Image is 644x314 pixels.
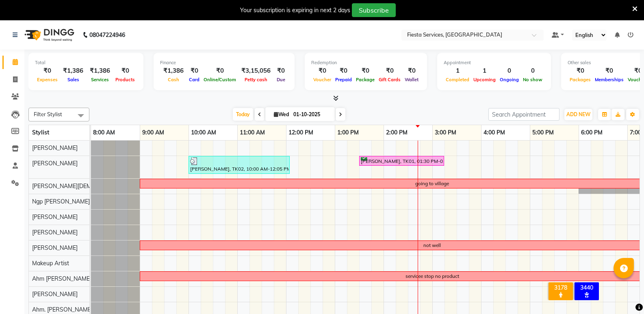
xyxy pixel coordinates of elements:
[354,66,377,76] div: ₹0
[240,6,350,15] div: Your subscription is expiring in next 2 days
[335,127,361,139] a: 1:00 PM
[521,66,544,76] div: 0
[35,77,60,82] span: Expenses
[160,59,288,66] div: Finance
[568,66,593,76] div: ₹0
[352,3,396,17] button: Subscribe
[403,77,421,82] span: Wallet
[498,66,521,76] div: 0
[91,127,117,139] a: 8:00 AM
[403,66,421,76] div: ₹0
[471,66,498,76] div: 1
[488,108,559,121] input: Search Appointment
[521,77,544,82] span: No show
[423,242,441,249] div: not well
[189,157,289,173] div: [PERSON_NAME], TK02, 10:00 AM-12:05 PM, Waxing-Wax Regular Full Legs,Waxing-Wax Regular Full Hand...
[32,144,78,152] span: [PERSON_NAME]
[89,77,111,82] span: Services
[415,180,449,187] div: going to village
[32,260,69,267] span: Makeup Artist
[65,77,81,82] span: Sales
[354,77,377,82] span: Package
[444,66,471,76] div: 1
[384,127,410,139] a: 2:00 PM
[113,66,137,76] div: ₹0
[564,109,592,120] button: ADD NEW
[32,229,78,236] span: [PERSON_NAME]
[166,77,181,82] span: Cash
[187,77,202,82] span: Card
[275,77,287,82] span: Due
[202,66,238,76] div: ₹0
[311,59,421,66] div: Redemption
[32,275,91,282] span: Ahm [PERSON_NAME]
[32,160,78,167] span: [PERSON_NAME]
[272,111,291,117] span: Wed
[530,127,556,139] a: 5:00 PM
[433,127,458,139] a: 3:00 PM
[35,66,60,76] div: ₹0
[60,66,87,76] div: ₹1,386
[286,127,315,139] a: 12:00 PM
[238,66,274,76] div: ₹3,15,056
[238,127,267,139] a: 11:00 AM
[311,77,333,82] span: Voucher
[444,59,544,66] div: Appointment
[243,77,269,82] span: Petty cash
[32,213,78,221] span: [PERSON_NAME]
[32,290,78,298] span: [PERSON_NAME]
[35,59,137,66] div: Total
[377,66,403,76] div: ₹0
[140,127,166,139] a: 9:00 AM
[576,284,597,291] div: 3440
[481,127,507,139] a: 4:00 PM
[189,127,218,139] a: 10:00 AM
[593,77,626,82] span: Memberships
[160,66,187,76] div: ₹1,386
[360,157,443,165] div: [PERSON_NAME], TK01, 01:30 PM-03:15 PM, Waxing-Wax Italian Bikini,Waxing-Wax Italian Full Face,Wa...
[233,108,253,121] span: Today
[566,111,590,117] span: ADD NEW
[32,129,49,136] span: Stylist
[311,66,333,76] div: ₹0
[444,77,471,82] span: Completed
[202,77,238,82] span: Online/Custom
[579,127,605,139] a: 6:00 PM
[187,66,202,76] div: ₹0
[34,111,62,117] span: Filter Stylist
[550,284,571,291] div: 3178
[405,273,459,280] div: servicee stop no product
[87,66,113,76] div: ₹1,386
[568,77,593,82] span: Packages
[333,66,354,76] div: ₹0
[471,77,498,82] span: Upcoming
[32,306,93,313] span: Ahm. [PERSON_NAME]
[32,244,78,251] span: [PERSON_NAME]
[274,66,288,76] div: ₹0
[593,66,626,76] div: ₹0
[32,182,141,190] span: [PERSON_NAME][DEMOGRAPHIC_DATA]
[21,24,76,46] img: logo
[498,77,521,82] span: Ongoing
[333,77,354,82] span: Prepaid
[610,282,636,306] iframe: chat widget
[113,77,137,82] span: Products
[377,77,403,82] span: Gift Cards
[89,24,125,46] b: 08047224946
[32,198,90,205] span: Ngp [PERSON_NAME]
[291,108,332,121] input: 2025-10-01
